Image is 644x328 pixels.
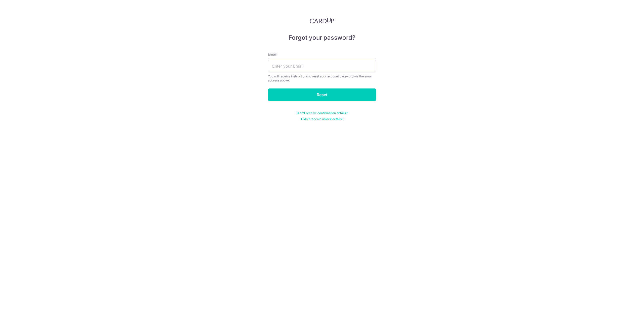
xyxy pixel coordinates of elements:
h5: Forgot your password? [268,34,376,42]
a: Didn't receive unlock details? [301,117,343,121]
img: CardUp Logo [310,18,334,24]
input: Reset [268,88,376,101]
input: Enter your Email [268,60,376,72]
div: You will receive instructions to reset your account password via the email address above. [268,74,376,82]
a: Didn't receive confirmation details? [297,111,347,115]
label: Email [268,52,276,57]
